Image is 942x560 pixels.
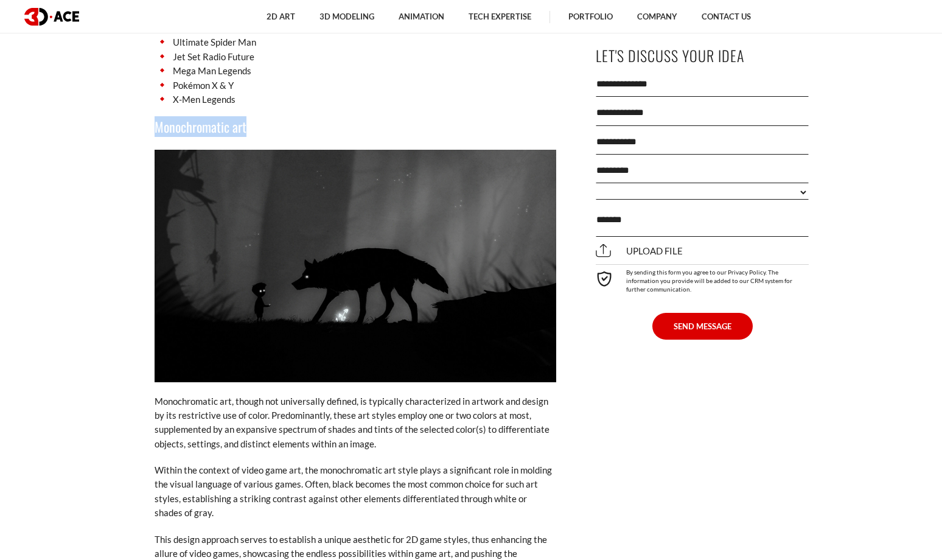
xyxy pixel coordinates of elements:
[596,42,809,69] p: Let's Discuss Your Idea
[155,394,556,452] p: Monochromatic art, though not universally defined, is typically characterized in artwork and desi...
[155,116,556,137] h3: Monochromatic art
[652,313,753,340] button: SEND MESSAGE
[155,150,556,382] img: Monochromatic art
[155,463,556,520] p: Within the context of video game art, the monochromatic art style plays a significant role in mol...
[155,35,556,49] li: Ultimate Spider Man
[596,264,809,293] div: By sending this form you agree to our Privacy Policy. The information you provide will be added t...
[155,79,556,93] li: Pokémon X & Y
[155,64,556,78] li: Mega Man Legends
[155,93,556,107] li: X-Men Legends
[596,245,683,256] span: Upload file
[24,8,79,26] img: logo dark
[155,50,556,64] li: Jet Set Radio Future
